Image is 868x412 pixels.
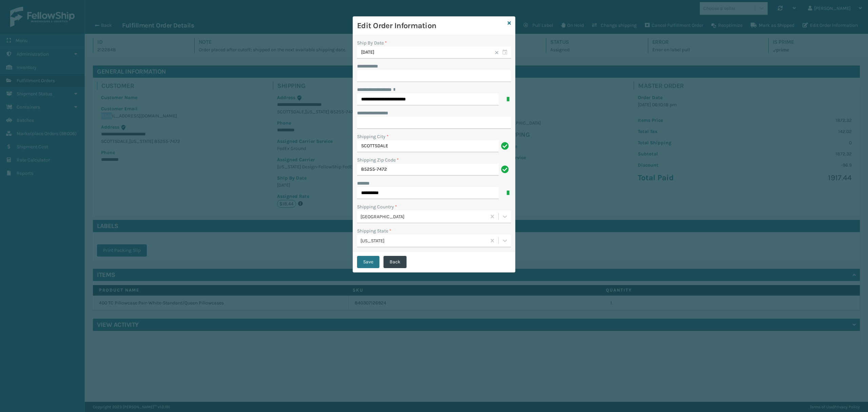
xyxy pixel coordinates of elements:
[357,227,391,235] label: Shipping State
[357,133,389,140] label: Shipping City
[357,256,379,268] button: Save
[383,256,407,268] button: Back
[357,46,511,59] input: MM/DD/YYYY
[357,156,399,164] label: Shipping Zip Code
[357,21,505,31] h3: Edit Order Information
[357,40,387,46] label: Ship By Date
[357,203,397,210] label: Shipping Country
[360,237,487,244] div: [US_STATE]
[360,213,487,220] div: [GEOGRAPHIC_DATA]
